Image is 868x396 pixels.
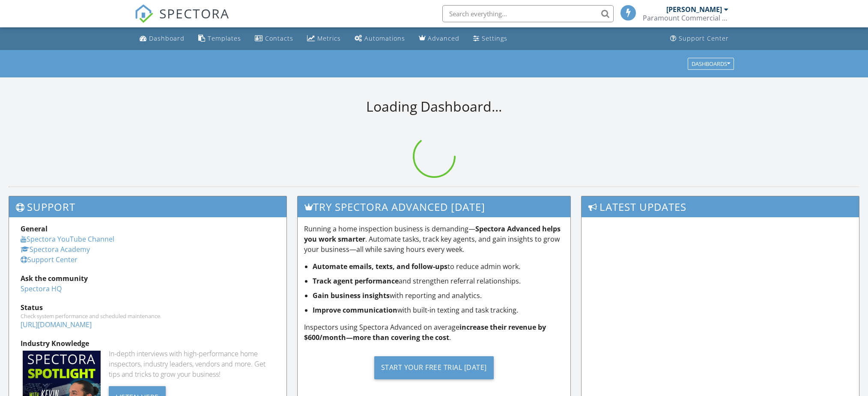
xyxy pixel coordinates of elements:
[134,4,153,23] img: The Best Home Inspection Software - Spectora
[21,302,275,313] div: Status
[304,224,564,254] p: Running a home inspection business is demanding— . Automate tasks, track key agents, and gain ins...
[374,356,494,379] div: Start Your Free Trial [DATE]
[313,305,397,315] strong: Improve communication
[195,31,245,47] a: Templates
[304,322,546,342] strong: increase their revenue by $600/month—more than covering the cost
[21,245,90,254] a: Spectora Academy
[251,31,297,47] a: Contacts
[208,34,241,42] div: Templates
[109,349,275,379] div: In-depth interviews with high-performance home inspectors, industry leaders, vendors and more. Ge...
[679,34,729,42] div: Support Center
[313,276,564,286] li: and strengthen referral relationships.
[313,261,564,272] li: to reduce admin work.
[482,34,507,42] div: Settings
[21,255,78,264] a: Support Center
[364,34,405,42] div: Automations
[149,34,185,42] div: Dashboard
[159,4,230,22] span: SPECTORA
[313,276,399,286] strong: Track agent performance
[688,58,734,70] button: Dashboards
[428,34,459,42] div: Advanced
[582,196,859,217] h3: Latest Updates
[304,31,344,47] a: Metrics
[136,31,188,47] a: Dashboard
[21,234,114,244] a: Spectora YouTube Channel
[21,224,48,233] strong: General
[415,31,463,47] a: Advanced
[442,5,614,22] input: Search everything...
[21,320,92,329] a: [URL][DOMAIN_NAME]
[304,349,564,386] a: Start Your Free Trial [DATE]
[304,322,564,343] p: Inspectors using Spectora Advanced on average .
[313,291,390,300] strong: Gain business insights
[317,34,341,42] div: Metrics
[298,196,570,217] h3: Try spectora advanced [DATE]
[313,262,447,271] strong: Automate emails, texts, and follow-ups
[21,313,275,319] div: Check system performance and scheduled maintenance.
[470,31,511,47] a: Settings
[313,290,564,301] li: with reporting and analytics.
[351,31,409,47] a: Automations (Basic)
[692,61,730,67] div: Dashboards
[265,34,293,42] div: Contacts
[21,273,275,284] div: Ask the community
[21,284,62,293] a: Spectora HQ
[134,12,230,30] a: SPECTORA
[667,31,732,47] a: Support Center
[21,338,275,349] div: Industry Knowledge
[313,305,564,315] li: with built-in texting and task tracking.
[304,224,561,244] strong: Spectora Advanced helps you work smarter
[643,14,728,22] div: Paramount Commercial Property Inspections LLC
[9,196,286,217] h3: Support
[666,5,722,14] div: [PERSON_NAME]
